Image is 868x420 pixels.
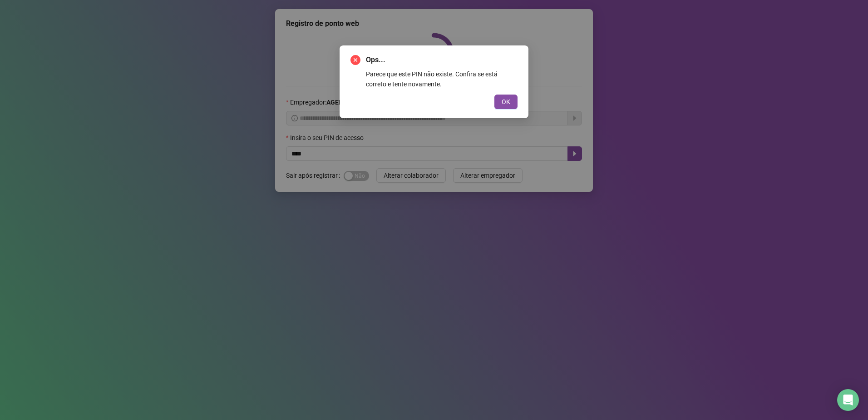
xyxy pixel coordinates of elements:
[366,55,518,65] span: Ops...
[502,97,510,107] span: OK
[837,389,859,411] div: Open Intercom Messenger
[494,95,518,109] button: OK
[350,55,360,65] span: close-circle
[366,69,518,89] div: Parece que este PIN não existe. Confira se está correto e tente novamente.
